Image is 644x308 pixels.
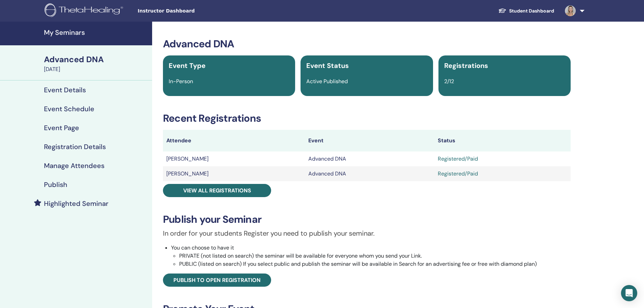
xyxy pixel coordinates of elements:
li: PRIVATE (not listed on search) the seminar will be available for everyone whom you send your Link. [179,252,571,260]
img: default.jpg [565,5,576,16]
td: Advanced DNA [305,166,434,181]
h4: Publish [44,181,67,189]
a: Student Dashboard [493,5,559,17]
td: [PERSON_NAME] [163,151,305,166]
h4: Highlighted Seminar [44,199,109,208]
div: Registered/Paid [438,170,567,178]
h4: Manage Attendees [44,162,104,170]
th: Status [434,130,571,151]
li: PUBLIC (listed on search) If you select public and publish the seminar will be available in Searc... [179,260,571,268]
h3: Advanced DNA [163,38,571,50]
h3: Recent Registrations [163,112,571,124]
div: Registered/Paid [438,155,567,163]
span: Instructor Dashboard [138,7,239,15]
span: Registrations [444,61,488,70]
p: In order for your students Register you need to publish your seminar. [163,228,571,238]
span: Active Published [306,78,348,85]
h3: Publish your Seminar [163,213,571,226]
span: In-Person [169,78,193,85]
img: logo.png [45,3,125,19]
span: View all registrations [183,187,251,194]
div: [DATE] [44,65,148,73]
td: Advanced DNA [305,151,434,166]
li: You can choose to have it [171,244,571,268]
th: Attendee [163,130,305,151]
span: Event Type [169,61,206,70]
span: 2/12 [444,78,454,85]
h4: My Seminars [44,28,148,37]
a: Publish to open registration [163,274,271,287]
h4: Event Page [44,124,79,132]
td: [PERSON_NAME] [163,166,305,181]
h4: Event Details [44,86,86,94]
h4: Event Schedule [44,105,94,113]
a: View all registrations [163,184,271,197]
div: Open Intercom Messenger [621,285,637,301]
a: Advanced DNA[DATE] [40,54,152,73]
img: graduation-cap-white.svg [498,8,506,14]
th: Event [305,130,434,151]
div: Advanced DNA [44,54,148,65]
span: Event Status [306,61,349,70]
h4: Registration Details [44,143,106,151]
span: Publish to open registration [173,277,261,284]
